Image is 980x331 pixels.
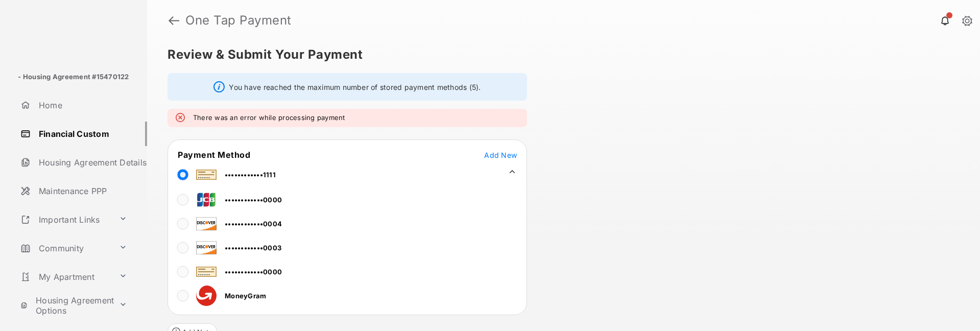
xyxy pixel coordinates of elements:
a: My Apartment [16,265,115,289]
span: ••••••••••••0004 [225,220,282,228]
a: Community [16,236,115,261]
button: Add New [484,150,517,160]
strong: One Tap Payment [185,14,292,27]
span: MoneyGram [225,292,266,300]
p: - Housing Agreement #15470122 [18,72,129,82]
h5: Review & Submit Your Payment [168,49,951,61]
span: ••••••••••••0003 [225,244,281,252]
span: ••••••••••••1111 [225,171,276,179]
a: Housing Agreement Details [16,150,147,175]
em: There was an error while processing payment [193,113,345,123]
a: Important Links [16,207,115,232]
a: Maintenance PPP [16,179,147,203]
span: Payment Method [178,150,250,160]
div: You have reached the maximum number of stored payment methods (5). [168,73,527,101]
a: Financial Custom [16,122,147,146]
a: Housing Agreement Options [16,293,115,318]
span: ••••••••••••0000 [225,268,282,276]
span: ••••••••••••0000 [225,196,282,204]
span: Add New [484,151,517,159]
a: Home [16,93,147,117]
